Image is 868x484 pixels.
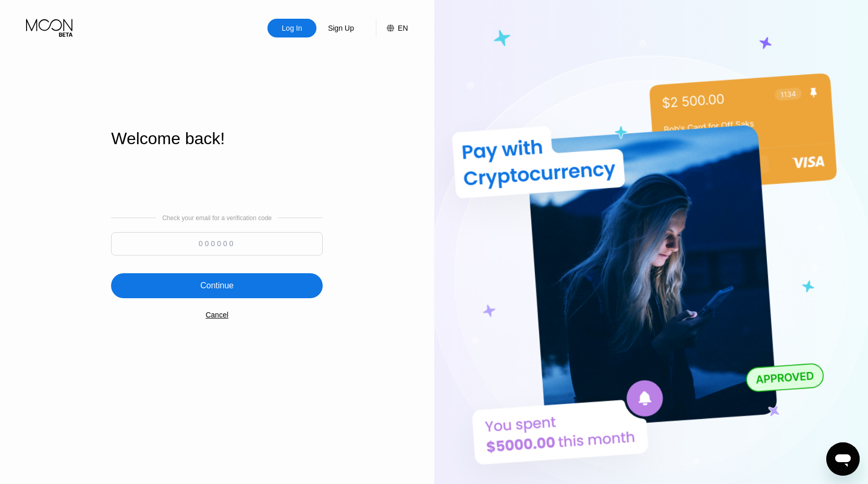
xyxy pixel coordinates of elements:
[327,23,355,33] div: Sign Up
[111,273,323,298] div: Continue
[316,19,365,37] div: Sign Up
[200,281,234,291] div: Continue
[826,442,860,476] iframe: Button to launch messaging window
[205,311,228,319] div: Cancel
[267,19,316,37] div: Log In
[281,23,303,33] div: Log In
[376,19,408,37] div: EN
[162,214,272,222] div: Check your email for a verification code
[111,129,323,148] div: Welcome back!
[398,24,408,32] div: EN
[111,232,323,256] input: 000000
